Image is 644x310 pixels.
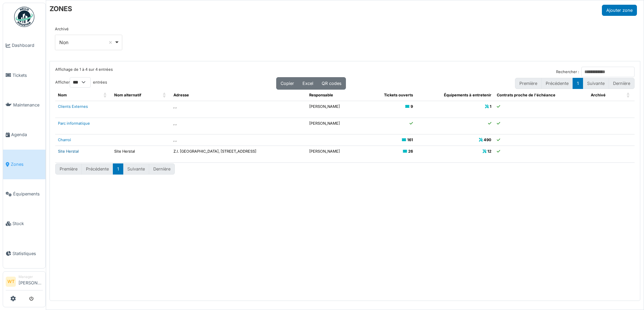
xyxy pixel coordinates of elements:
[113,163,123,175] button: 1
[626,90,631,101] span: Archivé: Activate to sort
[3,179,45,209] a: Équipements
[55,67,113,77] div: Affichage de 1 à 4 sur 4 entrées
[384,93,413,97] span: Tickets ouverts
[19,274,43,289] li: [PERSON_NAME]
[55,77,107,88] label: Afficher entrées
[322,81,342,86] span: QR codes
[11,131,43,138] span: Agenda
[13,102,43,108] span: Maintenance
[12,72,43,79] span: Tickets
[173,93,189,97] span: Adresse
[6,277,16,287] li: WT
[309,104,361,110] p: [PERSON_NAME]
[171,118,307,134] td: , ,
[556,69,579,75] label: Rechercher :
[58,104,88,109] a: Clients Externes
[70,77,91,88] select: Afficherentrées
[55,26,69,32] label: Archivé
[3,150,45,179] a: Zones
[309,121,361,126] p: [PERSON_NAME]
[111,146,171,163] td: Site Herstal
[12,42,43,49] span: Dashboard
[171,134,307,146] td: , ,
[19,274,43,279] div: Manager
[309,93,333,97] span: Responsable
[13,191,43,197] span: Équipements
[487,149,491,154] b: 12
[114,93,141,97] span: Nom alternatif
[50,5,72,13] h6: ZONES
[408,149,413,154] b: 26
[3,120,45,149] a: Agenda
[12,220,43,227] span: Stock
[58,137,71,142] a: Charroi
[3,90,45,120] a: Maintenance
[281,81,294,86] span: Copier
[107,39,114,46] button: Remove item: 'false'
[3,239,45,268] a: Statistiques
[58,121,90,126] a: Parc informatique
[58,93,67,97] span: Nom
[3,209,45,239] a: Stock
[591,93,606,97] span: Archivé
[490,104,491,109] b: 1
[103,90,107,101] span: Nom: Activate to sort
[407,137,413,142] b: 161
[171,101,307,118] td: , ,
[411,104,413,109] b: 9
[302,81,313,86] span: Excel
[602,5,637,16] button: Ajouter zone
[11,161,43,167] span: Zones
[58,149,79,154] a: Site Herstal
[6,274,43,290] a: WT Manager[PERSON_NAME]
[55,163,175,175] nav: pagination
[317,77,346,90] button: QR codes
[14,7,34,27] img: Badge_color-CXgf-gQk.svg
[12,250,43,257] span: Statistiques
[59,39,114,46] div: Non
[497,93,555,97] span: Contrats proche de l'échéance
[444,93,491,97] span: Équipements à entretenir
[3,60,45,90] a: Tickets
[171,146,307,163] td: Z.I. [GEOGRAPHIC_DATA], [STREET_ADDRESS]
[163,90,167,101] span: Nom alternatif: Activate to sort
[298,77,318,90] button: Excel
[484,137,491,142] b: 490
[276,77,298,90] button: Copier
[573,78,583,89] button: 1
[3,31,45,60] a: Dashboard
[515,78,635,89] nav: pagination
[309,149,361,154] p: [PERSON_NAME]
